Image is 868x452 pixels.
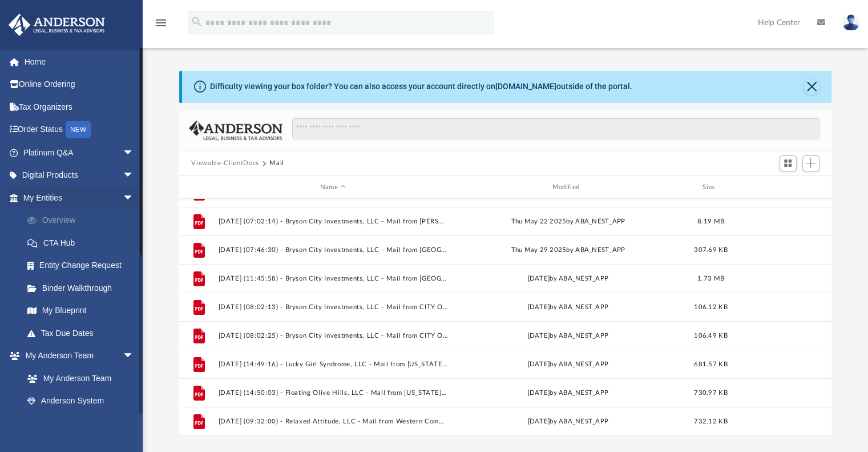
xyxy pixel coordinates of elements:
[123,164,146,187] span: arrow_drop_down
[218,246,448,254] button: [DATE] (07:46:30) - Bryson City Investments, LLC - Mail from [GEOGRAPHIC_DATA] ASSESSOR.pdf
[210,81,632,93] div: Difficulty viewing your box folder? You can also access your account directly on outside of the p...
[218,303,448,311] button: [DATE] (08:02:13) - Bryson City Investments, LLC - Mail from CITY OF [PERSON_NAME] UTILITIES.pdf
[16,299,146,322] a: My Blueprint
[8,118,151,142] a: Order StatusNEW
[8,95,151,118] a: Tax Organizers
[453,182,683,193] div: Modified
[453,274,683,284] div: [DATE] by ABA_NEST_APP
[154,22,168,30] a: menu
[16,231,151,254] a: CTA Hub
[218,361,448,368] button: [DATE] (14:49:16) - Lucky Girl Syndrome, LLC - Mail from [US_STATE] JOINT UNDERWRITING ASSOCIATIO...
[697,275,724,282] span: 1.73 MB
[16,412,146,435] a: Client Referrals
[8,186,151,209] a: My Entitiesarrow_drop_down
[218,418,448,425] button: [DATE] (09:32:00) - Relaxed Attitude, LLC - Mail from Western Community Insurance Company.pdf
[842,14,859,31] img: User Pic
[16,367,140,390] a: My Anderson Team
[8,50,151,73] a: Home
[453,302,683,313] div: [DATE] by ABA_NEST_APP
[123,186,146,210] span: arrow_drop_down
[16,254,151,277] a: Entity Change Request
[218,218,448,225] button: [DATE] (07:02:14) - Bryson City Investments, LLC - Mail from [PERSON_NAME].pdf
[269,158,284,169] button: Mail
[694,304,727,310] span: 106.12 KB
[5,14,108,36] img: Anderson Advisors Platinum Portal
[694,333,727,339] span: 106.49 KB
[66,121,91,138] div: NEW
[179,199,832,435] div: grid
[16,277,151,299] a: Binder Walkthrough
[16,322,151,345] a: Tax Due Dates
[8,345,146,367] a: My Anderson Teamarrow_drop_down
[453,331,683,341] div: [DATE] by ABA_NEST_APP
[694,418,727,425] span: 732.12 KB
[217,182,447,193] div: Name
[191,158,259,169] button: Viewable-ClientDocs
[218,332,448,339] button: [DATE] (08:02:25) - Bryson City Investments, LLC - Mail from CITY OF [PERSON_NAME] UTILITIES.pdf
[218,275,448,282] button: [DATE] (11:45:58) - Bryson City Investments, LLC - Mail from [GEOGRAPHIC_DATA] ASSESSOR.pdf
[688,182,733,193] div: Size
[8,164,151,187] a: Digital Productsarrow_drop_down
[453,359,683,370] div: [DATE] by ABA_NEST_APP
[123,345,146,368] span: arrow_drop_down
[495,82,556,91] a: [DOMAIN_NAME]
[697,218,724,225] span: 8.19 MB
[8,73,151,96] a: Online Ordering
[694,247,727,253] span: 307.69 KB
[804,79,819,95] button: Close
[184,182,212,193] div: id
[16,209,151,232] a: Overview
[8,141,151,164] a: Platinum Q&Aarrow_drop_down
[694,361,727,367] span: 681.57 KB
[453,388,683,398] div: [DATE] by ABA_NEST_APP
[191,15,203,28] i: search
[453,417,683,427] div: [DATE] by ABA_NEST_APP
[802,155,819,171] button: Add
[292,118,819,139] input: Search files and folders
[16,390,146,413] a: Anderson System
[218,389,448,397] button: [DATE] (14:50:03) - Floating Olive Hills, LLC - Mail from [US_STATE] JOINT UNDERWRITING ASSOCIATI...
[453,245,683,255] div: Thu May 29 2025 by ABA_NEST_APP
[453,217,683,227] div: Thu May 22 2025 by ABA_NEST_APP
[123,141,146,165] span: arrow_drop_down
[694,390,727,396] span: 730.97 KB
[738,182,818,193] div: id
[780,155,797,171] button: Switch to Grid View
[154,16,168,30] i: menu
